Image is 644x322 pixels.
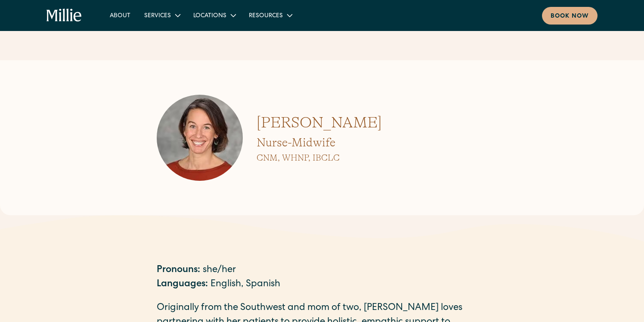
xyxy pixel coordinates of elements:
[242,8,298,22] div: Resources
[551,12,589,21] div: Book now
[46,9,82,22] a: home
[542,7,598,25] a: Book now
[186,8,242,22] div: Locations
[157,266,200,275] strong: Pronouns:
[157,95,243,181] img: Vanessa Garcia Profile Photo
[193,12,226,21] div: Locations
[144,12,171,21] div: Services
[257,152,382,164] h3: CNM, WHNP, IBCLC
[157,280,208,289] strong: Languages:
[257,134,382,151] h2: Nurse-Midwife
[137,8,186,22] div: Services
[103,8,137,22] a: About
[249,12,283,21] div: Resources
[211,278,280,292] div: English, Spanish
[257,111,382,134] h1: [PERSON_NAME]
[203,263,236,278] div: she/her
